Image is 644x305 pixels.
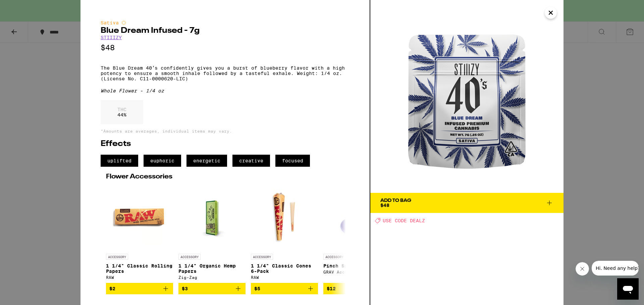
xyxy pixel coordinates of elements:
img: RAW - 1 1/4" Classic Rolling Papers [106,183,173,250]
iframe: Button to launch messaging window [617,278,639,300]
p: ACCESSORY [251,254,273,260]
div: GRAV Accessories [323,270,390,274]
h2: Flower Accessories [106,173,344,180]
button: Add to bag [178,283,246,294]
img: sativaColor.svg [121,20,126,25]
span: creative [232,155,270,167]
iframe: Close message [576,262,589,276]
span: energetic [186,155,227,167]
div: 44 % [101,100,143,124]
span: $2 [109,286,115,291]
span: $5 [254,286,260,291]
div: Zig-Zag [178,275,246,280]
span: euphoric [144,155,181,167]
h2: Effects [101,140,350,148]
button: Add To Bag$48 [370,193,563,213]
button: Add to bag [323,283,390,294]
span: USE CODE DEALZ [383,218,425,223]
span: uplifted [101,155,138,167]
p: Pinch Spoon - Blue [323,263,390,269]
button: Add to bag [251,283,318,294]
p: $48 [101,44,350,52]
p: ACCESSORY [323,254,345,260]
span: $12 [327,286,336,291]
div: RAW [106,275,173,280]
p: THC [117,107,126,112]
p: ACCESSORY [106,254,128,260]
span: Hi. Need any help? [4,5,48,10]
a: Open page for 1 1/4" Classic Rolling Papers from RAW [106,183,173,283]
p: ACCESSORY [178,254,201,260]
div: Whole Flower - 1/4 oz [101,88,350,93]
iframe: Message from company [592,261,639,276]
a: Open page for Pinch Spoon - Blue from GRAV Accessories [323,183,390,283]
a: Open page for 1 1/4" Classic Cones 6-Pack from RAW [251,183,318,283]
div: Add To Bag [380,198,411,203]
p: *Amounts are averages, individual items may vary. [101,129,350,133]
a: Open page for 1 1/4" Organic Hemp Papers from Zig-Zag [178,183,246,283]
img: GRAV Accessories - Pinch Spoon - Blue [323,183,390,250]
img: Zig-Zag - 1 1/4" Organic Hemp Papers [178,183,246,250]
div: Sativa [101,20,350,25]
button: Add to bag [106,283,173,294]
p: The Blue Dream 40ʼs confidently gives you a burst of blueberry flavor with a high potency to ensu... [101,65,350,81]
div: RAW [251,275,318,280]
span: $48 [380,203,389,208]
p: 1 1/4" Classic Cones 6-Pack [251,263,318,274]
p: 1 1/4" Organic Hemp Papers [178,263,246,274]
span: $3 [182,286,188,291]
span: focused [275,155,310,167]
img: RAW - 1 1/4" Classic Cones 6-Pack [251,183,318,250]
button: Close [545,7,557,19]
a: STIIIZY [101,35,122,40]
h2: Blue Dream Infused - 7g [101,27,350,35]
p: 1 1/4" Classic Rolling Papers [106,263,173,274]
